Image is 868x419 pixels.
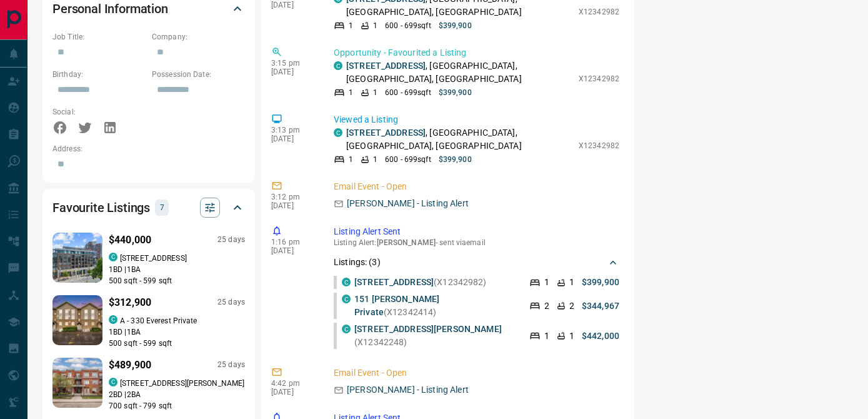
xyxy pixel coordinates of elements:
p: 600 - 699 sqft [385,154,431,165]
p: 500 sqft - 599 sqft [109,275,245,286]
p: [PERSON_NAME] - Listing Alert [347,383,469,396]
div: Listings: (3) [334,251,619,274]
p: 3:15 pm [271,59,315,68]
p: [DATE] [271,1,315,9]
p: Social: [52,106,146,118]
p: (X12342414) [354,293,517,319]
p: 1 [349,87,353,98]
p: [DATE] [271,134,315,143]
p: 600 - 699 sqft [385,20,431,31]
a: 151 [PERSON_NAME] Private [354,294,439,317]
div: condos.ca [334,128,342,137]
p: 600 - 699 sqft [385,87,431,98]
p: Listings: ( 3 ) [334,256,381,269]
img: Favourited listing [37,358,117,408]
p: 2 [569,300,574,313]
p: $312,900 [109,295,151,310]
p: Opportunity - Favourited a Listing [334,46,619,59]
p: (X12342982) [354,276,487,289]
a: Favourited listing$489,90025 dayscondos.ca[STREET_ADDRESS][PERSON_NAME]2BD |2BA700 sqft - 799 sqft [52,355,245,411]
p: 1 [349,154,353,165]
p: Job Title: [52,31,146,43]
p: $344,967 [582,300,619,313]
p: 1 [569,276,574,289]
a: [STREET_ADDRESS][PERSON_NAME] [354,324,502,334]
p: $399,900 [439,20,472,31]
p: 2 BD | 2 BA [109,389,245,400]
p: $440,000 [109,233,151,248]
img: Favourited listing [44,233,111,283]
p: Address: [52,143,245,154]
p: [PERSON_NAME] - Listing Alert [347,197,469,210]
p: 1:16 pm [271,238,315,246]
p: 2 [544,300,549,313]
a: [STREET_ADDRESS] [346,128,426,138]
img: Favourited listing [40,295,116,345]
p: 7 [159,201,165,215]
div: condos.ca [342,278,351,286]
p: 1 [544,330,549,343]
p: 3:13 pm [271,126,315,134]
h2: Favourite Listings [52,198,150,218]
p: (X12342248) [354,323,517,349]
p: 1 [373,20,377,31]
p: Birthday: [52,69,146,80]
div: condos.ca [109,378,117,386]
p: Viewed a Listing [334,113,619,126]
div: condos.ca [109,315,117,324]
p: Email Event - Open [334,366,619,380]
div: condos.ca [109,253,117,261]
p: $489,900 [109,358,151,373]
p: X12342982 [579,140,619,151]
p: [STREET_ADDRESS][PERSON_NAME] [120,378,244,389]
p: 25 days [217,297,245,308]
p: 1 [569,330,574,343]
p: Possession Date: [152,69,245,80]
p: 25 days [217,235,245,245]
p: , [GEOGRAPHIC_DATA], [GEOGRAPHIC_DATA], [GEOGRAPHIC_DATA] [346,59,572,86]
div: condos.ca [334,61,342,70]
p: $399,900 [439,154,472,165]
p: 1 [373,87,377,98]
p: Email Event - Open [334,180,619,193]
p: [DATE] [271,388,315,396]
p: 4:42 pm [271,379,315,388]
p: 1 [349,20,353,31]
p: Listing Alert Sent [334,225,619,238]
p: 1 BD | 1 BA [109,264,245,275]
span: [PERSON_NAME] [377,238,436,247]
p: 1 [544,276,549,289]
p: 700 sqft - 799 sqft [109,400,245,411]
p: [DATE] [271,246,315,255]
p: $399,900 [582,276,619,289]
p: , [GEOGRAPHIC_DATA], [GEOGRAPHIC_DATA], [GEOGRAPHIC_DATA] [346,126,572,153]
p: 1 BD | 1 BA [109,326,245,338]
p: X12342982 [579,73,619,84]
a: [STREET_ADDRESS] [354,277,434,287]
p: 1 [373,154,377,165]
a: Favourited listing$440,00025 dayscondos.ca[STREET_ADDRESS]1BD |1BA500 sqft - 599 sqft [52,230,245,286]
p: 25 days [217,360,245,370]
p: $442,000 [582,330,619,343]
p: A - 330 Everest Private [120,315,197,326]
p: 3:12 pm [271,193,315,201]
p: [DATE] [271,201,315,210]
p: $399,900 [439,87,472,98]
p: [DATE] [271,68,315,76]
a: Favourited listing$312,90025 dayscondos.caA - 330 Everest Private1BD |1BA500 sqft - 599 sqft [52,293,245,349]
p: 500 sqft - 599 sqft [109,338,245,349]
p: X12342982 [579,6,619,18]
p: Company: [152,31,245,43]
div: condos.ca [342,325,351,333]
p: Listing Alert : - sent via email [334,238,619,247]
div: Favourite Listings7 [52,193,245,223]
div: condos.ca [342,295,351,303]
p: [STREET_ADDRESS] [120,253,187,264]
a: [STREET_ADDRESS] [346,61,426,71]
